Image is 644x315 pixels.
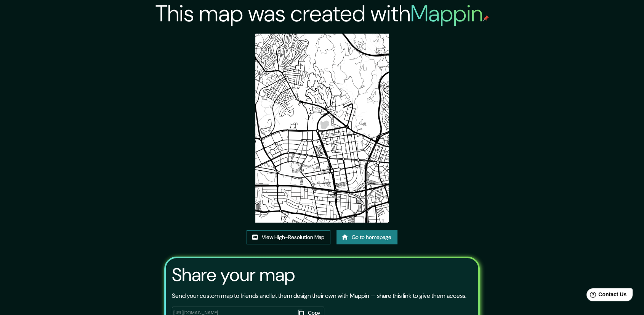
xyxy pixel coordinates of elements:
[336,230,397,244] a: Go to homepage
[576,285,636,307] iframe: Help widget launcher
[247,230,330,244] a: View High-Resolution Map
[483,15,489,21] img: mappin-pin
[172,264,295,286] h3: Share your map
[255,34,389,223] img: created-map
[172,291,466,300] p: Send your custom map to friends and let them design their own with Mappin — share this link to gi...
